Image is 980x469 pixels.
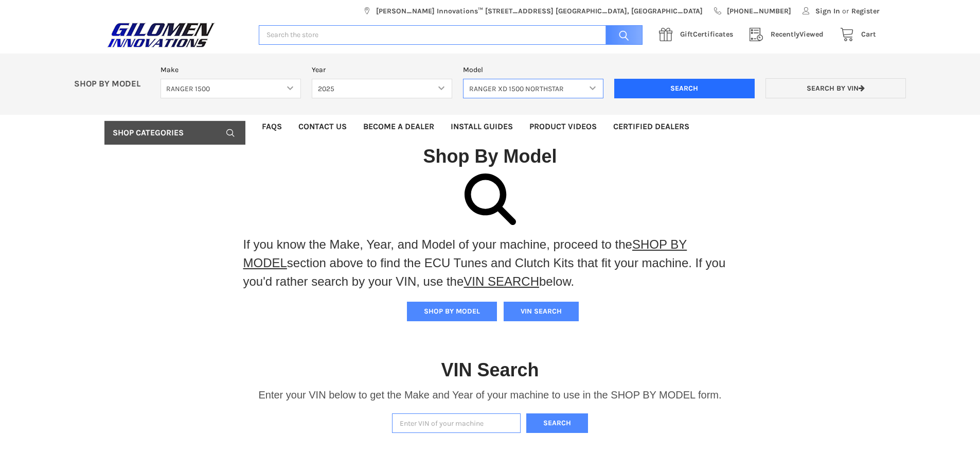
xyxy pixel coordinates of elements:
a: Install Guides [442,115,521,138]
label: Make [161,64,301,75]
p: SHOP BY MODEL [69,79,155,90]
span: Certificates [680,30,733,39]
span: Cart [861,30,876,39]
a: FAQs [254,115,290,138]
a: Search by VIN [765,78,906,98]
span: Viewed [771,30,824,39]
label: Model [463,64,603,75]
span: [PHONE_NUMBER] [727,6,791,16]
a: Product Videos [521,115,605,138]
a: RecentlyViewed [744,28,834,41]
p: Enter your VIN below to get the Make and Year of your machine to use in the SHOP BY MODEL form. [258,387,721,403]
a: Shop Categories [104,121,245,145]
a: GILOMEN INNOVATIONS [104,22,248,48]
button: Search [526,413,588,433]
a: Contact Us [290,115,355,138]
a: SHOP BY MODEL [243,237,687,270]
span: Sign In [815,6,840,16]
a: Become a Dealer [355,115,442,138]
label: Year [312,64,452,75]
a: VIN SEARCH [464,274,539,288]
input: Search the store [259,25,643,45]
span: Recently [771,30,799,39]
img: GILOMEN INNOVATIONS [104,22,218,48]
p: If you know the Make, Year, and Model of your machine, proceed to the section above to find the E... [243,235,737,291]
h1: Shop By Model [104,145,876,168]
input: Search [614,79,755,98]
span: [PERSON_NAME] Innovations™ [STREET_ADDRESS] [GEOGRAPHIC_DATA], [GEOGRAPHIC_DATA] [376,6,703,16]
button: VIN SEARCH [504,302,579,321]
h1: VIN Search [441,358,539,381]
span: Gift [680,30,693,39]
button: SHOP BY MODEL [407,302,497,321]
input: Search [600,25,643,45]
a: GiftCertificates [653,28,744,41]
a: Cart [834,28,876,41]
a: Certified Dealers [605,115,698,138]
input: Enter VIN of your machine [392,413,521,433]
